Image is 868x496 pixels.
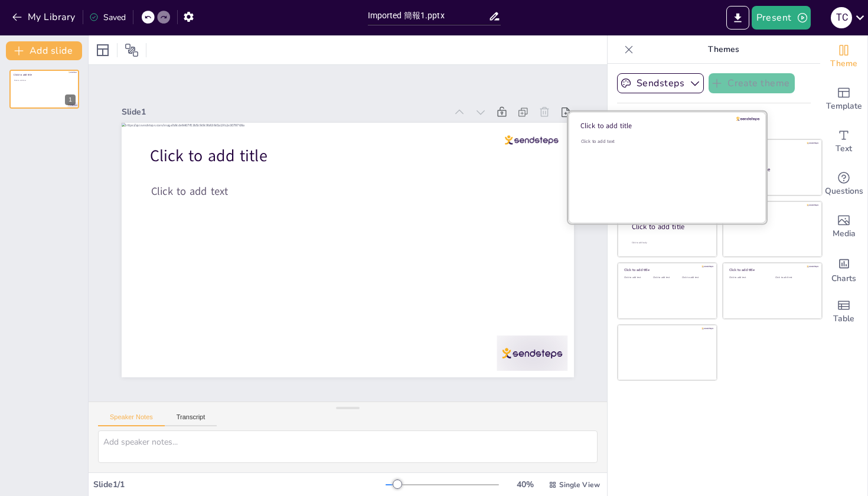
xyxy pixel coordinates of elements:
span: Theme [830,57,857,70]
div: Click to add title [624,267,709,272]
button: Present [752,6,811,30]
div: Layout [93,41,112,60]
span: Questions [825,185,863,198]
div: Click to add text [653,276,680,279]
div: Click to add title [733,166,811,173]
div: Click to add title [580,121,749,130]
div: Add a table [820,291,867,333]
span: Text [836,142,852,155]
div: Click to add text [732,178,811,181]
span: Single View [559,480,600,490]
div: 40 % [511,479,539,490]
span: Click to add text [151,184,228,198]
div: Click to add text [729,276,766,279]
div: Add images, graphics, shapes or video [820,205,867,248]
div: Add ready made slides [820,78,867,120]
button: Transcript [165,413,217,426]
div: 1 [9,70,79,109]
button: Create theme [709,73,795,93]
div: Saved [89,12,126,23]
p: Themes [638,35,808,64]
button: Speaker Notes [98,413,165,426]
div: Get real-time input from your audience [820,163,867,205]
div: Click to add title [729,267,814,272]
button: t C [831,6,852,30]
div: Add text boxes [820,120,867,163]
div: Click to add text [624,276,651,279]
span: Position [125,43,139,57]
input: Insert title [368,8,488,25]
span: Template [826,100,862,113]
div: Click to add text [682,276,709,279]
span: Click to add text [14,79,26,81]
div: 1 [65,94,76,105]
button: Add slide [6,41,82,60]
div: Click to add title [729,206,814,211]
div: Click to add title [632,221,707,231]
button: My Library [9,8,80,27]
span: Click to add title [150,145,267,167]
div: Click to add text [581,138,750,145]
span: Table [833,312,854,325]
div: Click to add text [775,276,812,279]
div: t C [831,7,852,28]
div: Slide 1 / 1 [93,479,386,490]
div: Change the overall theme [820,35,867,78]
div: Add charts and graphs [820,248,867,291]
span: Media [833,227,856,240]
div: Slide 1 [122,106,446,118]
button: Export to PowerPoint [726,6,749,30]
div: Click to add body [632,241,706,244]
span: Click to add title [14,73,32,77]
button: Sendsteps [617,73,704,93]
span: Charts [831,272,856,285]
